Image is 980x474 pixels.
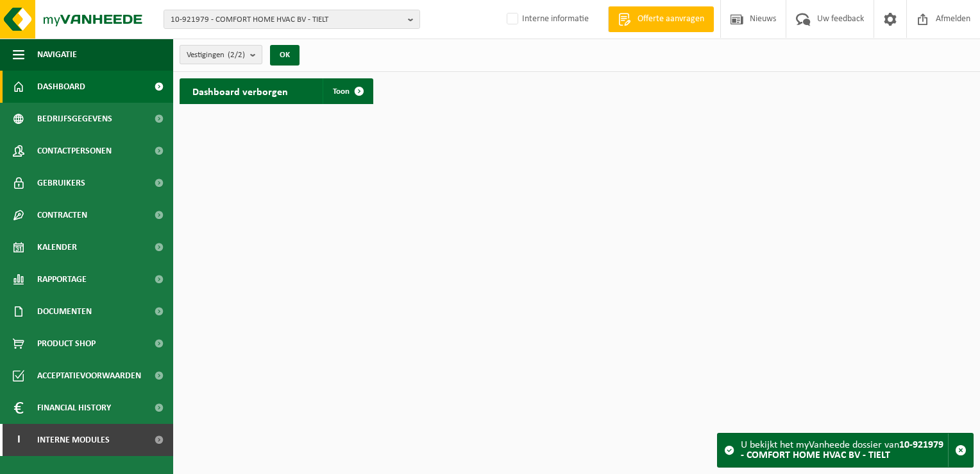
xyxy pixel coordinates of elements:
span: Contactpersonen [37,135,112,167]
button: Vestigingen(2/2) [180,45,262,64]
span: Dashboard [37,71,85,103]
label: Interne informatie [504,10,589,29]
strong: 10-921979 - COMFORT HOME HVAC BV - TIELT [741,440,943,461]
button: 10-921979 - COMFORT HOME HVAC BV - TIELT [164,10,420,29]
span: I [13,424,24,456]
span: Kalender [37,231,77,263]
span: Financial History [37,392,111,424]
span: Toon [333,87,350,96]
span: Documenten [37,295,92,328]
span: Product Shop [37,328,96,360]
span: Acceptatievoorwaarden [37,360,141,392]
span: Contracten [37,199,87,231]
span: Bedrijfsgegevens [37,103,112,135]
span: Navigatie [37,39,77,71]
div: U bekijkt het myVanheede dossier van [741,434,948,467]
button: OK [270,45,300,66]
span: Vestigingen [187,46,245,65]
a: Toon [323,78,372,104]
span: Rapportage [37,263,87,295]
count: (2/2) [228,51,245,59]
h2: Dashboard verborgen [180,78,301,103]
span: 10-921979 - COMFORT HOME HVAC BV - TIELT [171,10,403,30]
span: Interne modules [37,424,110,456]
span: Gebruikers [37,167,85,199]
span: Offerte aanvragen [634,13,707,26]
a: Offerte aanvragen [608,6,714,32]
